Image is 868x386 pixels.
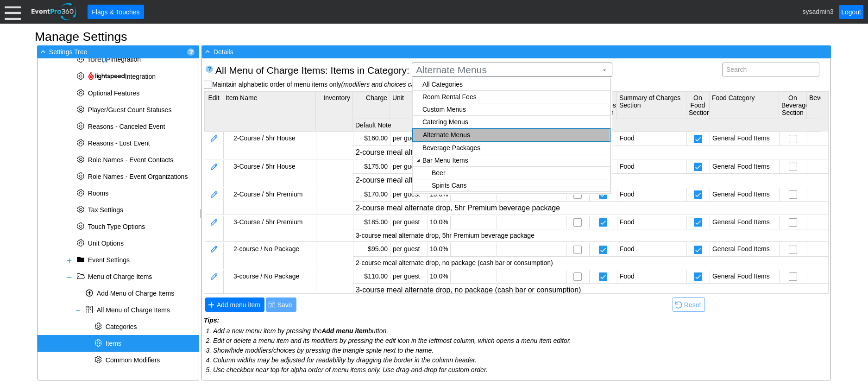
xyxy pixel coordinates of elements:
div: Spirits Cans [432,182,608,189]
span: Add menu item [208,300,262,310]
span: Flags & Touches [90,7,141,17]
h1: Manage Settings [35,31,833,43]
div: Room Rental Fees [422,93,608,101]
span: Integration [88,73,156,80]
div: Beer [432,169,608,177]
div: 3-Course / 5hr House [233,163,314,170]
td: $95.00 [353,243,390,256]
span: Flags & Touches [90,7,141,17]
td: Food [617,270,686,284]
div: 2-course / No Package [233,245,314,253]
td: $170.00 [353,188,390,202]
td: General Food Items [710,216,779,229]
td: Food [617,160,686,174]
span: Add Menu of Charge Items [97,290,174,297]
td: Edit this item [205,160,223,187]
td: Food [617,188,686,202]
span: Menu of Charge Items [88,273,152,280]
div: 3-course / No Package [233,272,314,280]
td: Edit this item [205,243,223,269]
span: Player/Guest Count Statuses [88,106,172,114]
div: Unit [392,94,424,116]
span: 2-course meal alternate drop, 5hr House beverage package [356,148,552,156]
div: : Items in Category: [215,65,409,76]
td: per guest [390,188,427,202]
span: - [39,47,47,56]
span: Settings Tree [49,48,88,56]
div: Beverage Packages [422,144,608,152]
td: per guest [390,132,427,146]
td: per guest [390,216,427,229]
span: Add menu item [215,300,262,310]
div: Bar Menu Items [422,157,608,164]
div: dijit_layout_ContentPane_2 [412,77,612,195]
td: per guest [390,243,427,256]
li: Column widths may be adjusted for readability by dragging the border in the column header. [213,355,829,365]
span: Tax Settings [88,206,123,214]
div: Alternate Menus [423,131,607,139]
div: Catering Menus [422,118,608,126]
li: Use checkbox near top for alpha order of menu items only. Use drag-and-drop for custom order. [213,365,829,375]
td: per guest [390,270,427,284]
div: On Charges Section [591,94,614,116]
div: All Categories [422,81,608,88]
span: Event Settings [88,256,130,264]
div: 2-Course / 5hr Premium [233,190,314,198]
span: All Menu of Charge Items [215,65,325,76]
td: per guest [390,160,427,174]
span: - [203,47,212,56]
span: 2-course meal alternate drop, 5hr Premium beverage package [356,204,560,212]
div: Alternate Menus [412,77,612,195]
li: Show/hide modifiers/choices by pressing the triangle sprite next to the name. [213,346,829,355]
td: General Food Items [710,270,779,284]
span: Categories [106,323,137,330]
div: Item Name [226,94,313,129]
td: 10.0% [427,270,450,284]
span: Reasons - Canceled Event [88,123,165,130]
td: Food [617,243,686,256]
span: Common Modifiers [106,356,160,364]
span: Save [268,300,294,310]
div: 3-Course / 5hr Premium [233,218,314,226]
span: 3-course meal alternate drop, no package (cash bar or consumption) [356,286,581,294]
span: Alternate Menus [414,65,608,75]
span: Reset [682,300,703,310]
td: Edit this item [205,216,223,242]
div: 2-Course / 5hr House [233,134,314,142]
span: Alternate Menus [414,65,599,75]
td: 10.0% [427,243,450,256]
td: $185.00 [353,216,390,229]
img: EventPro360 [30,1,78,22]
span: Touch Type Options [88,223,145,230]
span: Items [106,340,121,347]
td: Edit this item [205,132,223,159]
span: Optional Features [88,89,139,97]
td: $110.00 [353,270,390,284]
td: $160.00 [353,132,390,146]
span: Reasons - Lost Event [88,139,150,147]
img: lightspeed [88,71,125,80]
div: On Beverage Section [781,94,804,116]
div: Menu: Click or 'Crtl+M' to toggle menu open/close [5,4,21,20]
a: Logout [839,5,863,19]
span: Reset [675,300,703,310]
span: Save [276,300,294,310]
span: Integration [88,56,141,63]
td: General Food Items [710,188,779,202]
td: Food [617,132,686,146]
div: Custom Menus [422,106,608,113]
td: General Food Items [710,243,779,256]
div: Food Category [712,94,776,116]
td: 10.0% [427,216,450,229]
div: On Food Section [689,94,707,116]
td: Food [617,216,686,229]
td: Edit this item [205,188,223,215]
span: Tips: [204,316,219,324]
span: Role Names - Event Organizations [88,173,188,180]
span: Unit Options [88,240,124,247]
td: Edit this item [205,270,223,297]
span: Details [214,48,233,56]
b: Add menu item [321,327,368,335]
span: 2-course meal alternate drop, 5hr House beverage package [356,176,552,184]
img: foreUP [88,56,110,63]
